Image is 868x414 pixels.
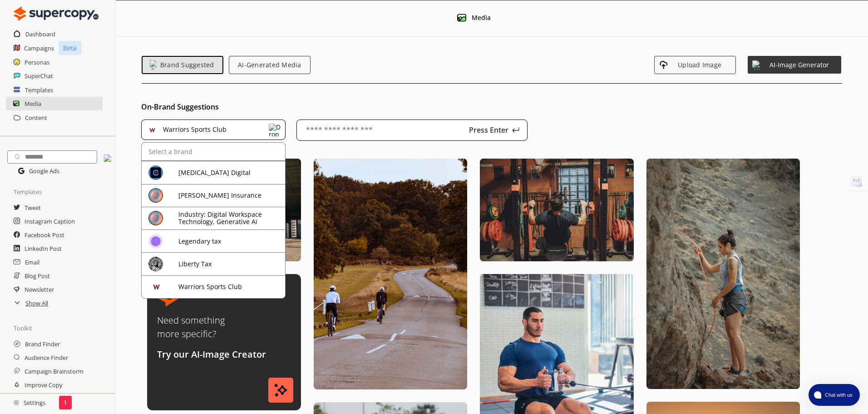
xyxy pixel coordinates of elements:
[104,155,112,162] img: Close
[25,364,84,378] a: Campaign Brainstorm
[157,314,225,341] p: Need something more specific?
[148,234,163,249] img: Brand
[821,391,854,399] span: Chat with us
[25,55,49,69] a: Personas
[25,83,53,97] a: Templates
[25,337,60,351] a: Brand Finder
[659,60,668,70] img: Upload Icon
[761,61,837,69] span: AI-Image Generator
[178,192,282,199] div: [PERSON_NAME] Insurance
[476,125,523,135] button: Press Enter
[25,214,75,228] a: Instagram Caption
[148,257,163,271] img: Brand
[25,97,41,110] a: Media
[157,348,266,361] p: Try our AI-Image Creator
[148,279,163,294] img: Brand
[25,69,53,83] a: SuperChat
[64,399,67,406] p: 1
[150,60,157,70] img: Emoji Icon
[148,148,286,155] div: Select a brand
[160,124,227,138] div: Warriors Sports Club
[234,61,306,69] span: AI-Generated Media
[752,60,761,70] img: Weather Stars Icon
[178,211,282,225] div: Industry: Digital Workspace Technology, Generative Ai
[25,242,62,255] a: LinkedIn Post
[25,164,59,178] a: Google Ads
[654,56,736,74] button: Upload IconUpload Image
[178,169,282,176] div: [MEDICAL_DATA] Digital
[480,159,634,261] img: Unsplash Image 19
[141,103,868,110] div: On-Brand Suggestions
[229,56,311,74] button: AI-Generated Media
[25,351,68,364] a: Audience Finder
[18,168,25,174] img: Close
[14,400,19,405] img: Close
[24,41,54,55] a: Campaigns
[25,392,61,405] a: Simplify Copy
[178,238,282,245] div: Legendary tax
[157,61,218,69] span: Brand Suggested
[148,188,163,203] img: Brand
[472,14,491,21] div: Media
[274,379,287,402] img: Weather Stars Icon
[25,269,50,283] a: Blog Post
[142,56,223,74] button: Emoji IconBrand Suggested
[178,260,282,268] div: Liberty Tax
[466,126,511,134] p: Press Enter
[747,55,842,75] button: Weather Stars IconAI-Image Generator
[25,111,47,125] a: Content
[25,296,48,310] a: Show All
[314,159,468,389] img: Unsplash Image 10
[59,41,81,55] p: Beta
[104,155,112,164] button: Close
[25,378,62,392] a: Improve Copy
[809,384,860,406] button: atlas-launcher
[148,211,163,225] img: Brand
[25,283,54,296] a: Newsletter
[25,255,39,269] a: Email
[25,201,41,214] a: Tweet
[14,5,99,23] img: Close
[457,13,466,22] img: Media Icon
[25,228,64,242] a: Facebook Post
[178,283,282,290] div: Warriors Sports Club
[512,126,519,134] img: Press Enter
[148,165,163,180] img: Brand
[145,124,158,136] img: Brand
[668,61,731,69] span: Upload Image
[646,159,800,389] img: Unsplash Image 25
[269,124,281,136] img: Dropdown
[25,27,55,41] a: Dashboard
